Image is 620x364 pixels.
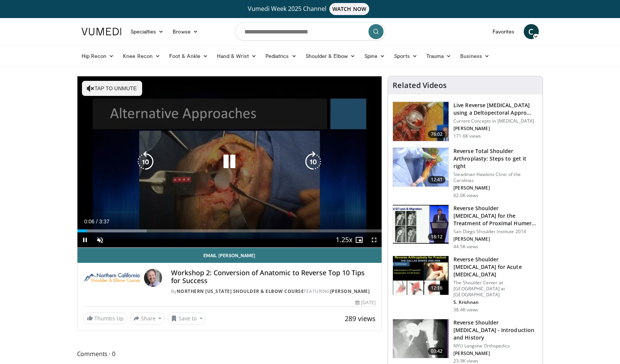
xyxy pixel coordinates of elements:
[345,314,376,323] span: 289 views
[393,102,538,141] a: 76:02 Live Reverse [MEDICAL_DATA] using a Deltopectoral Appro… Current Concepts in [MEDICAL_DATA]...
[367,232,382,247] button: Fullscreen
[84,218,94,224] span: 0:06
[393,205,449,244] img: Q2xRg7exoPLTwO8X4xMDoxOjA4MTsiGN.150x105_q85_crop-smart_upscale.jpg
[453,244,478,250] p: 44.5K views
[330,288,370,294] a: [PERSON_NAME]
[77,49,119,64] a: Hip Recon
[390,49,422,64] a: Sports
[165,49,212,64] a: Foot & Ankle
[168,312,206,325] button: Save to
[393,205,538,250] a: 18:12 Reverse Shoulder [MEDICAL_DATA] for the Treatment of Proximal Humeral … San Diego Shoulder ...
[77,76,382,248] video-js: Video Player
[456,49,494,64] a: Business
[126,24,168,39] a: Specialties
[144,269,162,287] img: Avatar
[453,280,538,298] p: The Shoulder Center at [GEOGRAPHIC_DATA] at [GEOGRAPHIC_DATA]
[82,81,142,96] button: Tap to unmute
[329,3,369,15] span: WATCH NOW
[453,133,481,139] p: 171.6K views
[96,218,98,224] span: /
[261,49,301,64] a: Pediatrics
[337,232,352,247] button: Playback Rate
[488,24,519,39] a: Favorites
[77,349,382,359] span: Comments 0
[118,49,165,64] a: Knee Recon
[422,49,456,64] a: Trauma
[83,3,538,15] a: Vumedi Week 2025 ChannelWATCH NOW
[453,193,478,199] p: 62.0K views
[393,319,538,364] a: 03:42 Reverse Shoulder [MEDICAL_DATA] - Introduction and History NYU Langone Orthopedics [PERSON_...
[453,185,538,191] p: [PERSON_NAME]
[453,350,538,356] p: [PERSON_NAME]
[453,319,538,341] h3: Reverse Shoulder [MEDICAL_DATA] - Introduction and History
[99,218,109,224] span: 3:37
[393,147,538,199] a: 12:41 Reverse Total Shoulder Arthroplasty: Steps to get it right Steadman Hawkins Clinic of the C...
[524,24,539,39] a: C
[92,232,108,247] button: Unmute
[453,256,538,278] h3: Reverse Shoulder [MEDICAL_DATA] for Acute [MEDICAL_DATA]
[171,288,376,295] div: By FEATURING
[393,256,449,295] img: butch_reverse_arthroplasty_3.png.150x105_q85_crop-smart_upscale.jpg
[77,248,382,263] a: Email [PERSON_NAME]
[393,81,447,90] h4: Related Videos
[393,102,449,141] img: 684033_3.png.150x105_q85_crop-smart_upscale.jpg
[360,49,390,64] a: Spine
[393,148,449,187] img: 326034_0000_1.png.150x105_q85_crop-smart_upscale.jpg
[453,102,538,117] h3: Live Reverse [MEDICAL_DATA] using a Deltopectoral Appro…
[130,312,165,325] button: Share
[453,171,538,184] p: Steadman Hawkins Clinic of the Carolinas
[82,28,121,35] img: VuMedi Logo
[352,232,367,247] button: Enable picture-in-picture mode
[83,312,127,324] a: Thumbs Up
[453,299,538,305] p: S. Krishnan
[168,24,203,39] a: Browse
[453,126,538,132] p: [PERSON_NAME]
[428,176,446,184] span: 12:41
[453,307,478,313] p: 38.4K views
[453,236,538,242] p: [PERSON_NAME]
[428,347,446,355] span: 03:42
[77,229,382,232] div: Progress Bar
[171,269,376,285] h4: Workshop 2: Conversion of Anatomic to Reverse Top 10 Tips for Success
[428,130,446,138] span: 76:02
[453,229,538,235] p: San Diego Shoulder Institute 2014
[177,288,304,294] a: Northern [US_STATE] Shoulder & Elbow Course
[235,23,385,41] input: Search topics, interventions
[355,299,376,306] div: [DATE]
[428,284,446,292] span: 12:16
[453,358,478,364] p: 23.9K views
[453,343,538,349] p: NYU Langone Orthopedics
[428,233,446,241] span: 18:12
[393,256,538,313] a: 12:16 Reverse Shoulder [MEDICAL_DATA] for Acute [MEDICAL_DATA] The Shoulder Center at [GEOGRAPHIC...
[77,232,92,247] button: Pause
[393,319,449,358] img: zucker_4.png.150x105_q85_crop-smart_upscale.jpg
[83,269,141,287] img: Northern California Shoulder & Elbow Course
[212,49,261,64] a: Hand & Wrist
[453,118,538,124] p: Current Concepts in [MEDICAL_DATA]
[301,49,360,64] a: Shoulder & Elbow
[453,147,538,170] h3: Reverse Total Shoulder Arthroplasty: Steps to get it right
[453,205,538,227] h3: Reverse Shoulder [MEDICAL_DATA] for the Treatment of Proximal Humeral …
